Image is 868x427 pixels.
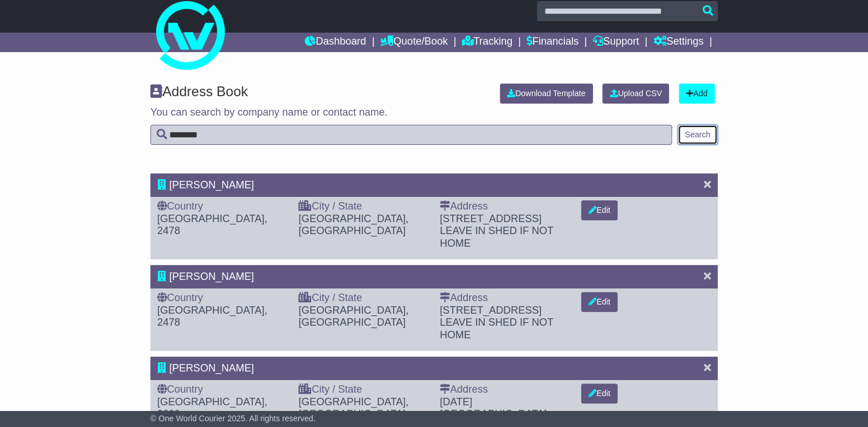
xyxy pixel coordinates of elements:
span: [GEOGRAPHIC_DATA], [GEOGRAPHIC_DATA] [298,305,408,329]
button: Edit [581,383,618,404]
span: [GEOGRAPHIC_DATA], [GEOGRAPHIC_DATA] [298,396,408,420]
div: Address [440,200,570,213]
span: [GEOGRAPHIC_DATA], 2478 [157,213,267,237]
span: [DATE][GEOGRAPHIC_DATA] [440,396,547,420]
span: [GEOGRAPHIC_DATA], 2478 [157,305,267,329]
span: [STREET_ADDRESS] [440,213,541,224]
span: [GEOGRAPHIC_DATA], 2800 [157,396,267,420]
a: Tracking [462,33,512,52]
a: Download Template [500,84,593,104]
a: Support [593,33,639,52]
span: [PERSON_NAME] [169,179,254,191]
a: Quote/Book [380,33,448,52]
a: Dashboard [305,33,366,52]
button: Edit [581,200,618,220]
button: Search [678,125,718,145]
span: [PERSON_NAME] [169,271,254,282]
button: Edit [581,292,618,312]
span: [GEOGRAPHIC_DATA], [GEOGRAPHIC_DATA] [298,213,408,237]
span: LEAVE IN SHED IF NOT HOME [440,317,553,341]
span: LEAVE IN SHED IF NOT HOME [440,225,553,249]
div: City / State [298,200,428,213]
div: Country [157,292,287,305]
a: Financials [527,33,579,52]
div: City / State [298,292,428,305]
p: You can search by company name or contact name. [150,106,718,119]
div: Address [440,383,570,396]
div: Address Book [145,84,491,104]
span: © One World Courier 2025. All rights reserved. [150,414,316,423]
a: Upload CSV [602,84,669,104]
div: Country [157,383,287,396]
div: Country [157,200,287,213]
span: [PERSON_NAME] [169,362,254,374]
span: [STREET_ADDRESS] [440,305,541,316]
div: City / State [298,383,428,396]
a: Settings [653,33,703,52]
a: Add [679,84,715,104]
div: Address [440,292,570,305]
